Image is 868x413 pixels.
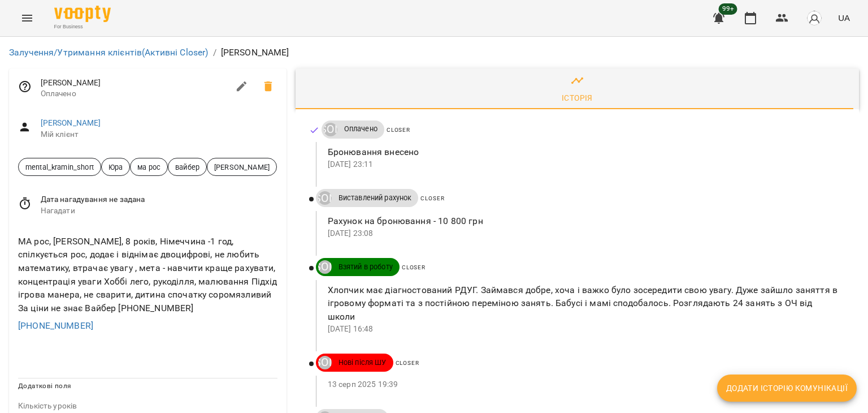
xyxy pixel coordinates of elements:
div: ДТ Ірина Микитей [318,356,332,369]
button: Додати історію комунікації [717,375,857,402]
p: [DATE] 23:08 [328,228,841,239]
a: [PHONE_NUMBER] [18,320,93,331]
span: Оплачено [337,124,384,134]
span: Дата нагадування не задана [41,194,277,205]
span: [PERSON_NAME] [207,162,276,173]
button: UA [834,7,854,28]
span: Юра [102,162,129,173]
div: ДТ Ірина Микитей [324,123,337,136]
div: МА рос, [PERSON_NAME], 8 років, Німеччина -1 год, спілкується рос, додає і віднімає двоцифрові, н... [16,233,280,317]
p: Хлопчик має діагностований РДУГ. Займався добре, хоча і важко було зосередити свою увагу. Дуже за... [328,283,841,324]
p: 13 серп 2025 19:39 [328,379,841,390]
p: Рахунок на бронювання - 10 800 грн [328,214,841,228]
span: For Business [54,23,111,31]
a: ДТ [PERSON_NAME] [316,260,332,274]
svg: Відповідальний співробітник не заданий [18,80,32,93]
span: [PERSON_NAME] [41,78,228,89]
span: Додаткові поля [18,382,71,390]
img: avatar_s.png [806,10,822,26]
span: Closer [387,127,410,133]
span: mental_kramin_short [19,162,101,173]
span: Взятий в роботу [332,262,400,272]
span: Додати історію комунікації [726,381,848,395]
p: [DATE] 23:11 [328,159,841,170]
span: 99+ [719,3,737,15]
span: Нагадати [41,205,277,217]
a: Залучення/Утримання клієнтів(Активні Closer) [9,47,209,58]
p: [DATE] 16:48 [328,324,841,335]
a: ДТ [PERSON_NAME] [316,356,332,369]
span: вайбер [168,162,206,173]
div: ДТ Ірина Микитей [318,191,332,205]
span: Closer [396,360,419,366]
a: ДТ [PERSON_NAME] [322,123,337,136]
span: Closer [402,264,426,270]
p: [PERSON_NAME] [221,46,289,59]
img: Voopty Logo [54,6,111,22]
p: field-description [18,401,277,412]
nav: breadcrumb [9,46,859,59]
a: ДТ [PERSON_NAME] [316,191,332,205]
div: ДТ Ірина Микитей [318,260,332,274]
div: Історія [562,91,593,105]
li: / [213,46,216,59]
a: [PERSON_NAME] [41,118,101,127]
span: ма рос [131,162,167,173]
span: Виставлений рахунок [332,193,419,203]
span: UA [838,12,850,24]
button: Menu [14,5,41,32]
span: Оплачено [41,88,228,100]
p: Бронювання внесено [328,145,841,159]
span: Closer [420,195,444,201]
span: Нові після ШУ [332,358,393,368]
span: Мій клієнт [41,129,277,140]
